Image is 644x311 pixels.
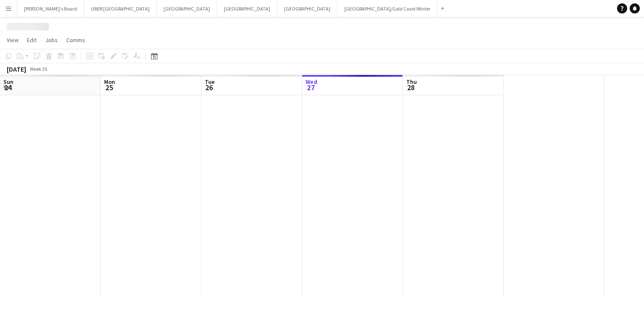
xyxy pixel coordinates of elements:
[45,36,58,44] span: Jobs
[338,0,437,17] button: [GEOGRAPHIC_DATA]/Gold Coast Winter
[104,78,115,86] span: Mon
[405,83,417,92] span: 28
[103,83,115,92] span: 25
[7,36,19,44] span: View
[306,78,317,86] span: Wed
[7,65,26,73] div: [DATE]
[84,0,157,17] button: UBER [GEOGRAPHIC_DATA]
[2,83,13,92] span: 24
[28,66,49,72] span: Week 35
[204,83,215,92] span: 26
[277,0,338,17] button: [GEOGRAPHIC_DATA]
[24,35,40,46] a: Edit
[304,83,317,92] span: 27
[27,36,37,44] span: Edit
[63,35,89,46] a: Comms
[205,78,215,86] span: Tue
[157,0,217,17] button: [GEOGRAPHIC_DATA]
[66,36,85,44] span: Comms
[17,0,84,17] button: [PERSON_NAME]'s Board
[3,78,13,86] span: Sun
[217,0,277,17] button: [GEOGRAPHIC_DATA]
[3,35,22,46] a: View
[406,78,417,86] span: Thu
[42,35,61,46] a: Jobs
